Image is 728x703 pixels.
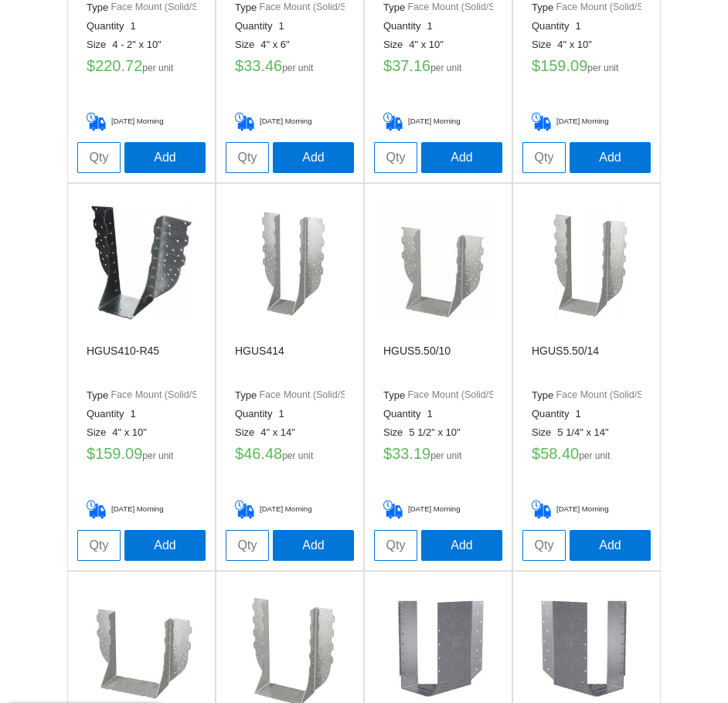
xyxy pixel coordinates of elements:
[87,20,130,32] label: Quantity
[87,57,95,74] label: $
[383,408,427,420] label: Quantity
[77,530,121,561] input: Qty
[380,205,496,321] img: /app/images/Buttons/favicon.jpg
[282,63,313,73] label: per unit
[130,20,141,32] label: 1
[532,389,556,402] label: Type
[112,39,167,51] label: 4 - 2" x 10"
[374,142,417,173] input: Qty
[235,112,260,131] img: Delivery_Cart.png
[142,63,173,73] label: per unit
[522,530,566,561] input: Qty
[575,20,587,32] label: 1
[587,63,618,73] label: per unit
[226,142,269,173] input: Qty
[383,500,408,519] img: Delivery_Cart.png
[87,345,159,383] h6: HGUS410-R45
[383,445,392,462] label: $
[532,39,557,51] label: Size
[409,39,450,51] label: 4" x 10"
[383,445,493,468] h5: 33.19
[130,408,141,420] label: 1
[383,57,493,80] h5: 37.16
[421,530,502,561] button: Add
[278,408,290,420] label: 1
[430,451,461,461] label: per unit
[124,142,206,173] button: Add
[556,389,641,402] label: Face Mount (Solid/SCL)
[226,530,269,561] input: Qty
[87,57,196,80] h5: 220.72
[235,345,284,383] h6: HGUS414
[383,426,409,439] label: Size
[235,39,260,51] label: Size
[570,142,651,173] button: Add
[87,445,196,468] h5: 159.09
[532,112,641,131] h5: [DATE] Morning
[235,57,243,74] label: $
[235,2,259,14] label: Type
[383,112,408,131] img: Delivery_Cart.png
[407,389,493,402] label: Face Mount (Solid/SCL)
[532,426,557,439] label: Size
[112,426,153,439] label: 4" x 10"
[532,112,556,131] img: Delivery_Cart.png
[235,445,243,462] label: $
[532,408,575,420] label: Quantity
[532,20,575,32] label: Quantity
[532,57,641,80] h5: 159.09
[529,205,645,321] img: /app/images/Buttons/favicon.jpg
[235,408,278,420] label: Quantity
[235,112,345,131] h5: [DATE] Morning
[383,20,427,32] label: Quantity
[111,2,196,14] label: Face Mount (Solid/SCL)
[87,500,196,519] h5: [DATE] Morning
[557,426,614,439] label: 5 1/4" x 14"
[273,142,354,173] button: Add
[557,39,598,51] label: 4" x 10"
[427,408,438,420] label: 1
[259,2,345,14] label: Face Mount (Solid/SCL)
[87,39,112,51] label: Size
[87,500,111,519] img: Delivery_Cart.png
[87,408,130,420] label: Quantity
[427,20,438,32] label: 1
[421,142,502,173] button: Add
[235,500,260,519] img: Delivery_Cart.png
[282,451,313,461] label: per unit
[273,530,354,561] button: Add
[383,39,409,51] label: Size
[235,389,259,402] label: Type
[278,20,290,32] label: 1
[260,39,295,51] label: 4" x 6"
[383,345,451,383] h6: HGUS5.50/10
[142,451,173,461] label: per unit
[532,2,556,14] label: Type
[232,205,348,321] img: /app/images/Buttons/favicon.jpg
[235,20,278,32] label: Quantity
[87,445,95,462] label: $
[532,57,540,74] label: $
[235,57,345,80] h5: 33.46
[383,112,493,131] h5: [DATE] Morning
[87,426,112,439] label: Size
[235,445,345,468] h5: 46.48
[374,530,417,561] input: Qty
[259,389,345,402] label: Face Mount (Solid/SCL)
[383,2,407,14] label: Type
[77,142,121,173] input: Qty
[430,63,461,73] label: per unit
[570,530,651,561] button: Add
[124,530,206,561] button: Add
[260,426,301,439] label: 4" x 14"
[532,500,641,519] h5: [DATE] Morning
[87,112,196,131] h5: [DATE] Morning
[532,345,599,383] h6: HGUS5.50/14
[383,389,407,402] label: Type
[83,205,199,321] img: /app/images/Buttons/favicon.jpg
[579,451,610,461] label: per unit
[87,112,111,131] img: Delivery_Cart.png
[87,2,111,14] label: Type
[532,445,641,468] h5: 58.40
[235,500,345,519] h5: [DATE] Morning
